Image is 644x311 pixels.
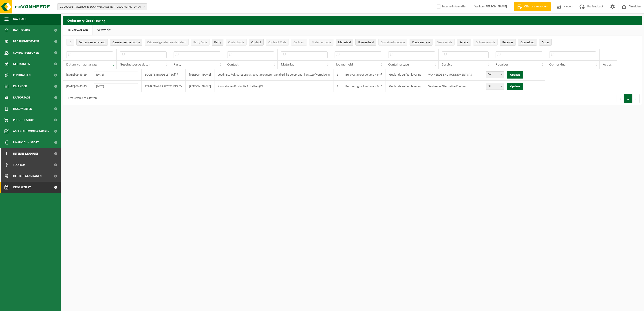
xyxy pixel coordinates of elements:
span: Materiaal [281,63,296,66]
button: 1 [624,94,633,103]
span: OK [486,71,504,78]
a: Opslaan [507,71,523,79]
span: Gebruikers [13,58,30,70]
td: voedingsafval, categorie 3, bevat producten van dierlijke oorsprong, kunststof verpakking [214,69,333,81]
td: 1 [333,69,342,81]
span: OK [486,83,504,90]
button: ReceiverReceiver: Activate to sort [500,39,516,46]
td: [PERSON_NAME] [186,81,214,92]
td: [PERSON_NAME] [186,69,214,81]
span: Geselecteerde datum [120,63,151,66]
button: ContactContact: Activate to sort [249,39,264,46]
span: Geselecteerde datum [112,41,140,44]
span: Contract Code [268,41,286,44]
span: Documenten [13,103,32,114]
a: Verwerkt [93,25,115,35]
span: Service [442,63,452,66]
span: OK [486,83,504,90]
span: Party [174,63,181,66]
span: Contactcode [228,41,244,44]
button: Datum van aanvraagDatum van aanvraag: Activate to remove sorting [76,39,108,46]
td: VANHEEDE ENVIRONNEMENT SAS [425,69,475,81]
button: ServicecodeServicecode: Activate to sort [435,39,455,46]
span: Acceptatievoorwaarden [13,126,49,137]
span: Contact [227,63,238,66]
span: Offerte aanvragen [523,4,549,9]
span: Navigatie [13,13,27,25]
span: Offerte aanvragen [13,171,42,182]
button: HoeveelheidHoeveelheid: Activate to sort [355,39,376,46]
button: IDID: Activate to sort [66,39,74,46]
td: 1 [333,81,342,92]
span: Materiaal [338,41,351,44]
button: Next [633,94,640,103]
span: Dashboard [13,25,30,36]
strong: [PERSON_NAME] [485,5,507,8]
span: Opmerking [549,63,566,66]
span: Contracten [13,70,31,81]
span: Opmerking [520,41,534,44]
span: ID [69,41,72,44]
td: [DATE] 06:43:49 [63,81,90,92]
button: Party CodeParty Code: Activate to sort [191,39,210,46]
span: Interne modules [13,148,38,159]
button: Acties [539,39,552,46]
td: SOCIETE BAUDELET SA??? [142,69,186,81]
span: Ontvangercode [476,41,495,44]
h2: Orderentry Goedkeuring [63,16,642,25]
button: ContainertypeContainertype: Activate to sort [410,39,432,46]
td: Geplande zelfaanlevering [386,69,425,81]
button: OpmerkingOpmerking: Activate to sort [518,39,537,46]
button: Previous [617,94,624,103]
span: Hoeveelheid [335,63,353,66]
span: Origineel geselecteerde datum [147,41,186,44]
span: I [4,148,9,159]
span: Containertype [388,63,409,66]
div: 1 tot 3 van 3 resultaten [65,94,97,103]
span: Contract [293,41,304,44]
span: Party [214,41,221,44]
button: Contract CodeContract Code: Activate to sort [266,39,289,46]
td: Bulk vast groot volume > 6m³ [342,81,386,92]
td: Bulk vast groot volume > 6m³ [342,69,386,81]
span: Hoeveelheid [358,41,374,44]
button: Materiaal codeMateriaal code: Activate to sort [309,39,333,46]
span: Party Code [193,41,207,44]
button: ContractContract: Activate to sort [291,39,307,46]
td: KEMPENAARS RECYCLING BV [142,81,186,92]
span: Orderentry Goedkeuring [13,182,51,193]
span: Toolbox [13,159,26,171]
td: [DATE] 09:45:19 [63,69,90,81]
span: Servicecode [437,41,452,44]
span: Kalender [13,81,27,92]
button: ContainertypecodeContainertypecode: Activate to sort [378,39,407,46]
td: Geplande zelfaanlevering [386,81,425,92]
span: Acties [542,41,549,44]
button: ServiceService: Activate to sort [457,39,471,46]
button: Origineel geselecteerde datumOrigineel geselecteerde datum: Activate to sort [145,39,189,46]
button: OntvangercodeOntvangercode: Activate to sort [473,39,498,46]
button: Geselecteerde datumGeselecteerde datum: Activate to sort [110,39,142,46]
span: Rapportage [13,92,30,103]
td: Vanheede Alternative Fuels nv [425,81,475,92]
span: Datum van aanvraag [79,41,105,44]
button: MateriaalMateriaal: Activate to sort [336,39,353,46]
span: Acties [603,63,612,66]
span: Contactpersonen [13,47,39,58]
span: OK [486,72,504,78]
span: Financial History [13,137,39,148]
span: Containertype [412,41,430,44]
span: Containertypecode [381,41,405,44]
a: Offerte aanvragen [514,2,551,11]
button: 01-000001 - VILLEROY & BOCH WELLNESS NV - [GEOGRAPHIC_DATA] [57,3,147,10]
a: Te verwerken [63,25,93,35]
span: Receiver [502,41,513,44]
span: Bedrijfsgegevens [13,36,39,47]
span: Materiaal code [312,41,331,44]
span: 01-000001 - VILLEROY & BOCH WELLNESS NV - [GEOGRAPHIC_DATA] [60,4,141,10]
span: Product Shop [13,114,33,126]
span: Service [459,41,468,44]
span: Receiver [496,63,508,66]
td: Kunststoffen Productie Etiketten (CR) [214,81,333,92]
button: ContactcodeContactcode: Activate to sort [226,39,247,46]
